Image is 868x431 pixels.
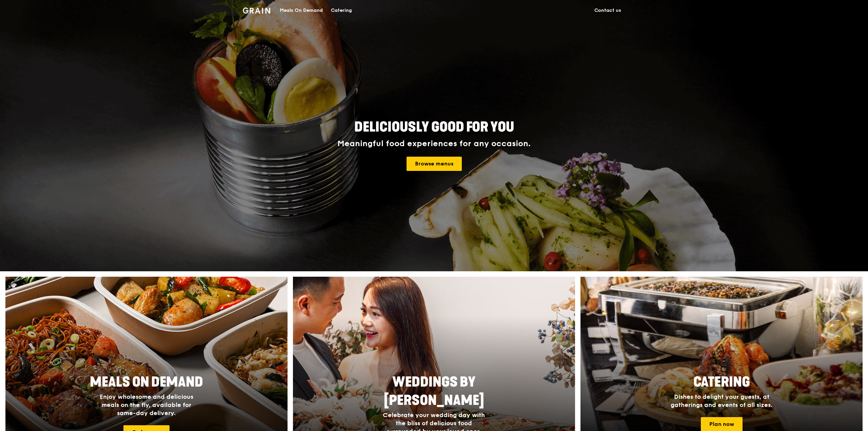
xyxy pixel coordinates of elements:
[327,0,356,21] a: Catering
[693,374,750,390] span: Catering
[331,0,352,21] div: Catering
[384,374,484,409] span: Weddings by [PERSON_NAME]
[590,0,625,21] a: Contact us
[354,119,514,135] span: Deliciously good for you
[90,374,203,390] span: Meals On Demand
[100,393,193,417] span: Enjoy wholesome and delicious meals on the fly, available for same-day delivery.
[671,393,772,409] span: Dishes to delight your guests, at gatherings and events of all sizes.
[312,139,556,149] div: Meaningful food experiences for any occasion.
[407,157,462,171] a: Browse menus
[243,7,270,14] img: Grain
[280,0,323,21] div: Meals On Demand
